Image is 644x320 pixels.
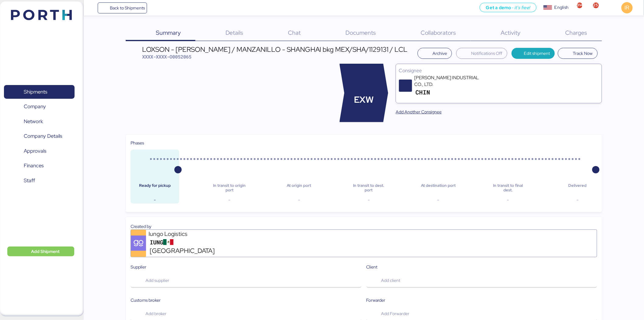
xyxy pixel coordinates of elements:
span: IR [625,4,629,12]
button: Edit shipment [512,48,555,59]
button: Add Another Consignee [391,106,447,117]
button: Add Shipment [7,247,74,256]
div: - [280,196,319,204]
span: Back to Shipments [110,4,145,12]
div: - [135,196,174,204]
span: Add supplier [145,277,169,284]
div: - [488,196,527,204]
a: Finances [4,159,75,173]
span: Add Shipment [31,248,60,255]
span: Collaborators [421,29,456,37]
span: Company [24,102,46,111]
div: At origin port [280,183,319,192]
span: Finances [24,161,44,170]
button: Add supplier [131,273,361,288]
span: Summary [156,29,181,37]
span: Add client [381,277,401,284]
div: - [349,196,388,204]
div: In transit to origin port [210,183,249,192]
span: Archive [432,50,447,57]
a: Back to Shipments [98,2,147,13]
div: Iungo Logistics [149,230,222,238]
span: Notifications Off [471,50,502,57]
span: Details [226,29,243,37]
span: Staff [24,176,35,185]
button: Archive [418,48,452,59]
div: [PERSON_NAME] INDUSTRIAL CO., LTD. [415,74,488,88]
span: Charges [565,29,587,37]
div: LOXSON - [PERSON_NAME] / MANZANILLO - SHANGHAI bkg MEX/SHA/1129131 / LCL [142,46,408,53]
a: Staff [4,173,75,187]
span: Add broker [145,310,166,317]
div: Phases [131,140,597,146]
div: Delivered [558,183,597,192]
div: At destination port [419,183,458,192]
span: Network [24,117,43,126]
button: Notifications Off [456,48,507,59]
span: EXW [354,93,374,106]
span: Add Forwarder [381,310,410,317]
a: Company Details [4,129,75,143]
div: Consignee [399,67,599,74]
a: Network [4,115,75,129]
div: In transit to final dest. [488,183,527,192]
button: Add client [366,273,597,288]
a: Company [4,100,75,114]
div: Ready for pickup [135,183,174,192]
div: - [419,196,458,204]
button: Menu [87,3,98,13]
div: English [555,4,569,11]
div: - [558,196,597,204]
span: Track Now [573,50,593,57]
span: [GEOGRAPHIC_DATA] [150,246,215,256]
span: XXXX-XXXX-O0052065 [142,54,191,60]
span: Approvals [24,147,46,155]
div: - [210,196,249,204]
span: Company Details [24,132,62,140]
span: Activity [501,29,521,37]
span: Edit shipment [524,50,550,57]
a: Shipments [4,85,75,99]
span: Documents [346,29,376,37]
span: Shipments [24,87,47,96]
button: Track Now [558,48,598,59]
a: Approvals [4,144,75,158]
span: Add Another Consignee [396,108,442,116]
span: Chat [288,29,301,37]
div: In transit to dest. port [349,183,388,192]
div: Created by [131,223,597,230]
